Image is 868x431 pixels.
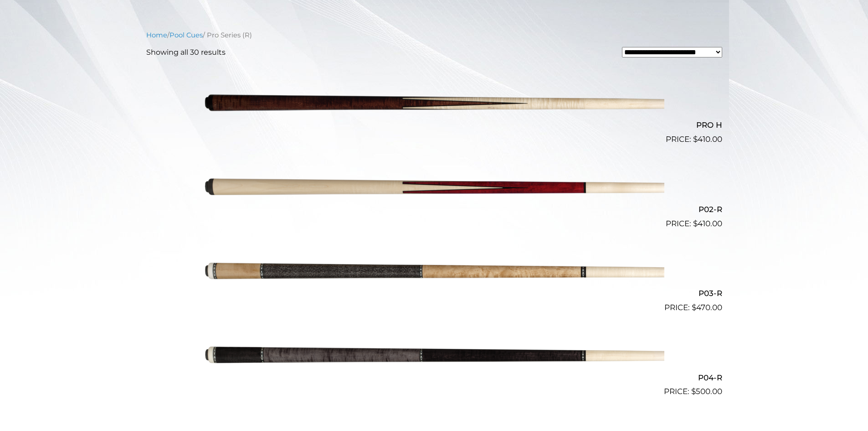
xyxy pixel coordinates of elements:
[146,117,722,134] h2: PRO H
[693,219,722,228] bdi: 410.00
[146,30,722,40] nav: Breadcrumb
[146,369,722,386] h2: P04-R
[693,219,698,228] span: $
[146,65,722,145] a: PRO H $410.00
[146,201,722,218] h2: P02-R
[146,234,722,314] a: P03-R $470.00
[204,65,664,142] img: PRO H
[692,303,722,312] bdi: 470.00
[693,135,698,144] span: $
[204,317,664,394] img: P04-R
[146,149,722,229] a: P02-R $410.00
[693,135,722,144] bdi: 410.00
[622,47,722,57] select: Shop order
[169,31,203,39] a: Pool Cues
[691,387,722,396] bdi: 500.00
[146,31,167,39] a: Home
[692,303,696,312] span: $
[146,47,226,58] p: Showing all 30 results
[204,234,664,310] img: P03-R
[146,317,722,398] a: P04-R $500.00
[691,387,696,396] span: $
[204,149,664,226] img: P02-R
[146,285,722,302] h2: P03-R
